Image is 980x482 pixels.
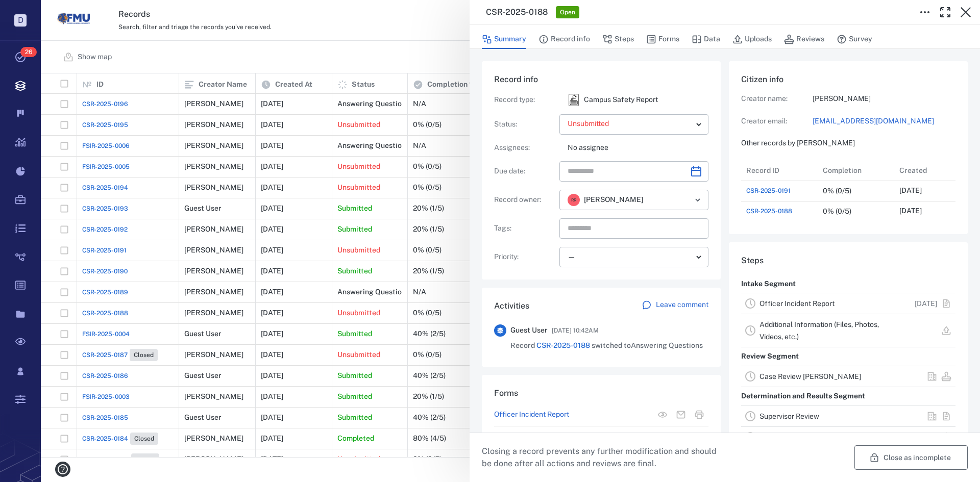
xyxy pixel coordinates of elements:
button: View form in the step [653,405,672,424]
p: [PERSON_NAME] [813,94,955,104]
div: Campus Safety Report [568,94,580,106]
p: No assignee [568,143,708,153]
div: Record ID [741,160,818,181]
span: Answering Questions [631,341,703,349]
span: Record switched to [510,341,703,351]
p: Campus Safety Report [584,95,658,105]
p: Closing a record prevents any further modification and should be done after all actions and revie... [482,445,725,470]
button: Steps [602,30,634,49]
button: Uploads [732,30,772,49]
div: ActivitiesLeave commentGuest User[DATE] 10:42AMRecord CSR-2025-0188 switched toAnswering Questions [482,288,721,375]
div: Citizen infoCreator name:[PERSON_NAME]Creator email:[EMAIL_ADDRESS][DOMAIN_NAME]Other records by ... [729,61,968,242]
p: Record type : [494,95,555,105]
h6: Citizen info [741,73,955,86]
button: Toggle to Edit Boxes [915,2,935,22]
button: Record info [538,30,590,49]
p: [DATE] [899,206,922,216]
p: [DATE] [899,186,922,196]
a: Leave comment [642,300,708,312]
span: [PERSON_NAME] [584,195,643,205]
a: CSR-2025-0188 [536,341,590,349]
div: Created [894,160,971,181]
p: Creator email: [741,116,813,126]
p: Unsubmitted [568,119,692,129]
div: Completion [823,156,862,185]
span: Help [23,7,44,16]
button: Print form [690,405,708,424]
div: Completion [818,160,894,181]
p: Assignees : [494,143,555,153]
button: View form in the step [653,428,672,447]
p: Record owner : [494,195,555,205]
button: Open [691,193,705,207]
div: Record infoRecord type:icon Campus Safety ReportCampus Safety ReportStatus:Assignees:No assigneeD... [482,61,721,288]
div: Record ID [746,156,779,185]
a: CSR-2025-0191 [746,186,791,195]
a: Supervisor Review [759,412,819,420]
button: Close as incomplete [854,445,968,470]
h6: Activities [494,300,529,312]
p: Due date : [494,166,555,176]
p: Priority : [494,252,555,262]
button: Reviews [784,30,824,49]
a: Officer Incident Report [759,299,835,308]
h6: Forms [494,387,708,399]
a: Case Review [PERSON_NAME] [759,372,861,380]
div: FormsOfficer Incident ReportView form in the stepMail formPrint formSupervisor's reviewView form ... [482,375,721,469]
button: Mail form [672,428,690,447]
button: Forms [646,30,679,49]
p: Creator name: [741,94,813,104]
p: Tags : [494,223,555,234]
p: D [14,14,27,27]
a: CSR-2025-0188 [746,207,792,216]
p: Intake Segment [741,275,796,293]
span: Open [558,8,577,17]
div: R R [568,194,580,206]
span: [DATE] 10:42AM [552,324,599,337]
h3: CSR-2025-0188 [486,6,548,18]
div: Created [899,156,927,185]
p: Other records by [PERSON_NAME] [741,138,955,148]
h6: Steps [741,255,955,267]
p: Status : [494,119,555,130]
a: [EMAIL_ADDRESS][DOMAIN_NAME] [813,116,955,126]
p: [DATE] [915,299,937,309]
span: 26 [20,47,37,57]
h6: Record info [494,73,708,86]
div: — [568,251,692,263]
button: Print form [690,428,708,447]
p: Determination and Results Segment [741,387,865,405]
div: StepsIntake SegmentOfficer Incident Report[DATE]Additional Information (Files, Photos, Videos, et... [729,242,968,468]
div: 0% (0/5) [823,208,851,215]
button: Toggle Fullscreen [935,2,955,22]
img: icon Campus Safety Report [568,94,580,106]
div: 0% (0/5) [823,187,851,195]
button: Close [955,2,976,22]
button: Choose date [686,161,706,182]
a: Additional Information (Files, Photos, Videos, etc.) [759,320,879,341]
span: Guest User [510,325,548,336]
p: Review Segment [741,347,799,366]
button: Mail form [672,405,690,424]
button: Survey [837,30,872,49]
a: Officer Incident Report [494,410,569,420]
p: Leave comment [656,300,708,310]
button: Summary [482,30,526,49]
button: Data [692,30,720,49]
